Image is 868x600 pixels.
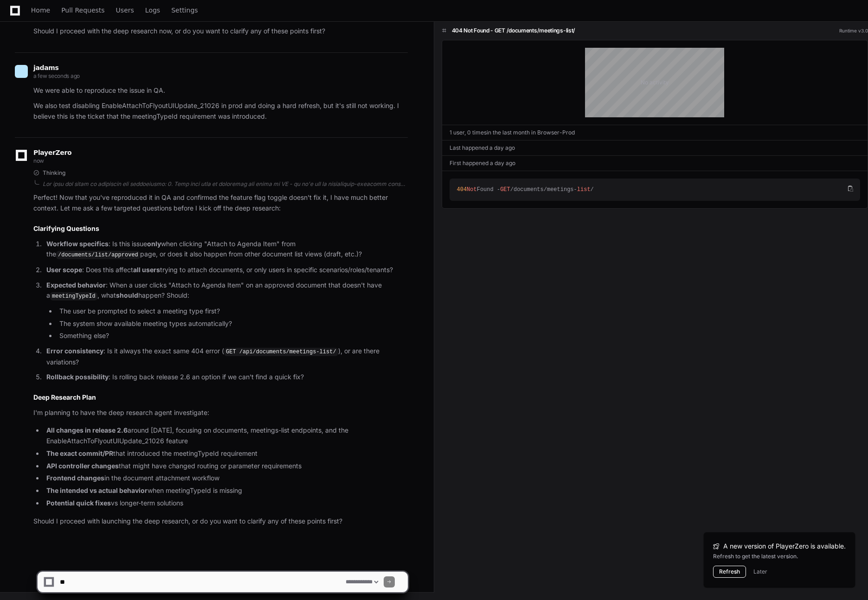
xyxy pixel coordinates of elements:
strong: Potential quick fixes [46,499,111,507]
p: Should I proceed with the deep research now, or do you want to clarify any of these points first? [33,26,408,37]
span: a few seconds ago [33,72,80,79]
span: Thinking [43,169,65,177]
li: The user be prompted to select a meeting type first? [57,306,408,317]
strong: The exact commit/PR [46,449,113,457]
strong: All changes in release 2.6 [46,426,128,434]
p: : Is this issue when clicking "Attach to Agenda Item" from the page, or does it also happen from ... [46,239,408,260]
li: Something else? [57,331,408,341]
strong: Frontend changes [46,474,104,482]
span: 404 [457,186,467,193]
span: Not [467,186,477,193]
span: Home [31,7,50,13]
li: that might have changed routing or parameter requirements [44,461,408,472]
p: Perfect! Now that you've reproduced it in QA and confirmed the feature flag toggle doesn't fix it... [33,192,408,214]
code: GET /api/documents/meetings-list/ [224,348,338,356]
strong: should [116,291,138,299]
div: First happened a day ago [450,160,861,167]
code: meetingTypeId [50,292,97,300]
span: PlayerZero [33,150,71,155]
p: We also test disabling EnableAttachToFlyoutUIUpdate_21026 in prod and doing a hard refresh, but i... [33,101,408,122]
div: Refresh to get the latest version. [713,553,846,560]
li: in the document attachment workflow [44,473,408,484]
span: 1 user, 0 times [450,129,487,136]
span: in the last month in Browser-Prod [487,129,575,136]
div: Runtime v3.0 [839,27,868,34]
h2: Clarifying Questions [33,224,408,233]
div: Lor ipsu dol sitam co adipiscin eli seddoeiusmo: 0. Temp inci utla et doloremag ali enima mi VE -... [43,180,408,188]
p: : When a user clicks "Attach to Agenda Item" on an approved document that doesn't have a , what h... [46,280,408,301]
strong: Expected behavior [46,281,106,289]
span: Settings [171,7,198,13]
h2: Deep Research Plan [33,393,408,402]
span: Users [116,7,134,13]
strong: Error consistency [46,347,103,355]
strong: Workflow specifics [46,240,109,248]
strong: API controller changes [46,462,119,470]
p: I'm planning to have the deep research agent investigate: [33,408,408,418]
p: : Is rolling back release 2.6 an option if we can't find a quick fix? [46,372,408,383]
span: Logs [145,7,160,13]
li: around [DATE], focusing on documents, meetings-list endpoints, and the EnableAttachToFlyoutUIUpda... [44,425,408,447]
li: vs longer-term solutions [44,498,408,509]
span: now [33,157,44,164]
div: Found - /documents/meetings- / [457,186,846,193]
span: jadams [33,64,59,71]
div: No activity [641,79,669,86]
strong: only [147,240,161,248]
li: that introduced the meetingTypeId requirement [44,448,408,459]
li: when meetingTypeId is missing [44,485,408,496]
p: Should I proceed with launching the deep research, or do you want to clarify any of these points ... [33,516,408,527]
span: list [577,186,591,193]
li: The system show available meeting types automatically? [57,319,408,329]
p: : Is it always the exact same 404 error ( ), or are there variations? [46,346,408,367]
strong: The intended vs actual behavior [46,486,148,494]
button: Later [753,568,767,575]
strong: User scope [46,266,82,274]
span: GET [500,186,510,193]
div: Last happened a day ago [450,144,861,152]
button: Refresh [713,566,746,578]
strong: Rollback possibility [46,373,109,381]
span: A new version of PlayerZero is available. [723,542,846,551]
span: Pull Requests [61,7,104,13]
h1: 404 Not Found - GET /documents/meetings-list/ [452,27,576,34]
p: : Does this affect trying to attach documents, or only users in specific scenarios/roles/tenants? [46,265,408,275]
strong: all users [133,266,160,274]
p: We were able to reproduce the issue in QA. [33,85,408,96]
code: /documents/list/approved [56,251,140,259]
